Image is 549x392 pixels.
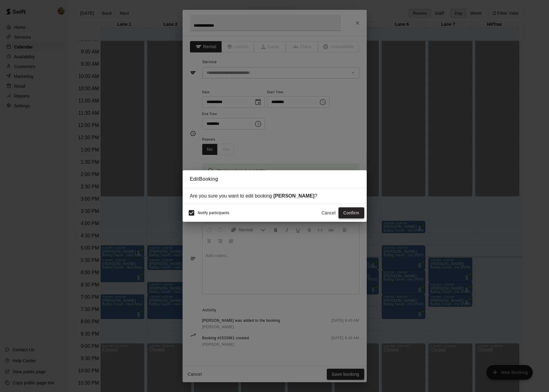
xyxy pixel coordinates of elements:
span: Notify participants [198,211,230,215]
button: Confirm [338,207,364,219]
div: Are you sure you want to edit booking ? [190,193,359,199]
button: Cancel [319,207,338,219]
strong: [PERSON_NAME] [273,193,315,198]
h2: Edit Booking [183,170,367,188]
